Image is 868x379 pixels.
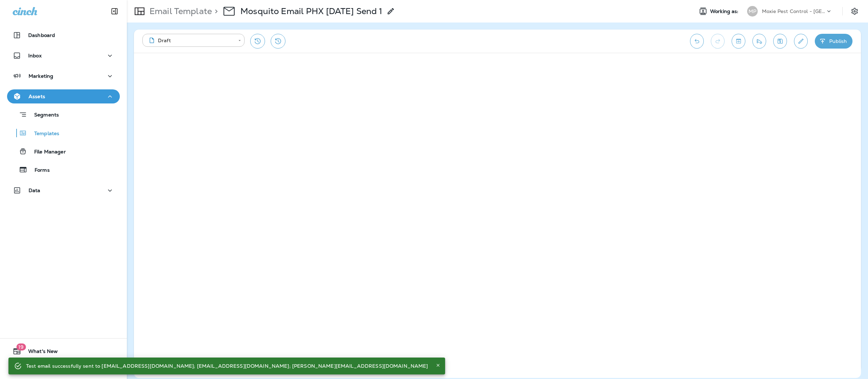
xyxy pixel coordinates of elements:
button: Send test email [752,34,766,49]
div: Draft [147,37,233,44]
button: Templates [7,126,120,140]
p: > [212,6,218,17]
button: Toggle preview [732,34,745,49]
p: Inbox [28,53,42,58]
button: Collapse Sidebar [105,4,124,18]
button: 19What's New [7,344,120,358]
span: What's New [21,348,58,357]
p: Dashboard [28,32,55,38]
button: Marketing [7,69,120,83]
button: Segments [7,107,120,122]
p: Moxie Pest Control - [GEOGRAPHIC_DATA] [762,8,825,14]
button: Edit details [794,34,808,49]
button: File Manager [7,144,120,159]
div: Mosquito Email PHX August 2025 Send 1 [240,6,382,17]
p: Assets [29,94,45,99]
button: Close [434,361,442,369]
p: File Manager [27,149,66,156]
span: 19 [16,343,26,350]
div: MP [747,6,758,17]
button: Publish [815,34,852,49]
button: Forms [7,162,120,177]
p: Marketing [29,73,53,79]
button: Dashboard [7,28,120,42]
button: Support [7,361,120,375]
button: View Changelog [271,34,285,49]
p: Segments [27,112,59,119]
p: Templates [27,131,59,137]
button: Data [7,183,120,197]
button: Settings [848,5,861,18]
button: Undo [690,34,704,49]
p: Forms [27,167,50,174]
span: Working as: [710,8,740,14]
div: Test email successfully sent to [EMAIL_ADDRESS][DOMAIN_NAME]; [EMAIL_ADDRESS][DOMAIN_NAME]; [PERS... [26,360,428,372]
p: Email Template [147,6,212,17]
button: Restore from previous version [250,34,265,49]
p: Mosquito Email PHX [DATE] Send 1 [240,6,382,17]
button: Save [773,34,787,49]
p: Data [29,188,41,193]
button: Assets [7,89,120,103]
button: Inbox [7,49,120,63]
